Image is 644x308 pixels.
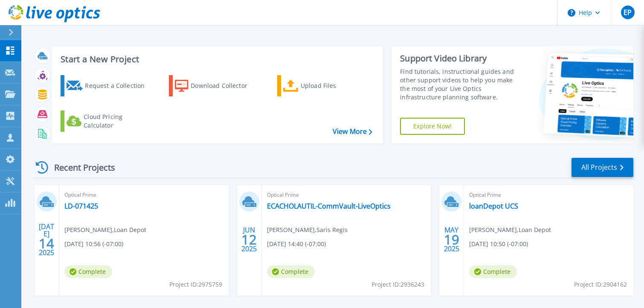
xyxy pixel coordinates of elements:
[241,236,257,243] span: 12
[444,224,460,255] div: MAY 2025
[267,239,326,249] span: [DATE] 14:40 (-07:00)
[267,225,348,235] span: [PERSON_NAME] , Saris Regis
[277,75,372,96] a: Upload Files
[624,9,632,16] span: EP
[64,239,123,249] span: [DATE] 10:56 (-07:00)
[84,113,152,130] div: Cloud Pricing Calculator
[371,280,424,289] span: Project ID: 2936243
[38,224,55,255] div: [DATE] 2025
[400,118,465,135] a: Explore Now!
[267,202,391,210] a: ECACHOLAUTIL-CommVault-LiveOptics
[169,75,264,96] a: Download Collector
[444,236,459,243] span: 19
[241,224,257,255] div: JUN 2025
[64,225,146,235] span: [PERSON_NAME] , Loan Depot
[85,77,153,94] div: Request a Collection
[64,190,223,200] span: Optical Prime
[400,67,521,102] div: Find tutorials, instructional guides and other support videos to help you make the most of your L...
[574,280,627,289] span: Project ID: 2904162
[64,265,112,278] span: Complete
[571,158,633,177] a: All Projects
[61,55,372,64] h3: Start a New Project
[267,265,315,278] span: Complete
[469,239,528,249] span: [DATE] 10:50 (-07:00)
[39,240,54,247] span: 14
[33,157,127,178] div: Recent Projects
[61,110,156,132] a: Cloud Pricing Calculator
[169,280,222,289] span: Project ID: 2975759
[469,225,551,235] span: [PERSON_NAME] , Loan Depot
[267,190,426,200] span: Optical Prime
[469,265,517,278] span: Complete
[333,128,372,136] a: View More
[191,77,259,94] div: Download Collector
[61,75,156,96] a: Request a Collection
[469,190,628,200] span: Optical Prime
[400,53,521,64] div: Support Video Library
[301,77,369,94] div: Upload Files
[469,202,518,210] a: loanDepot UCS
[64,202,98,210] a: LD-071425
